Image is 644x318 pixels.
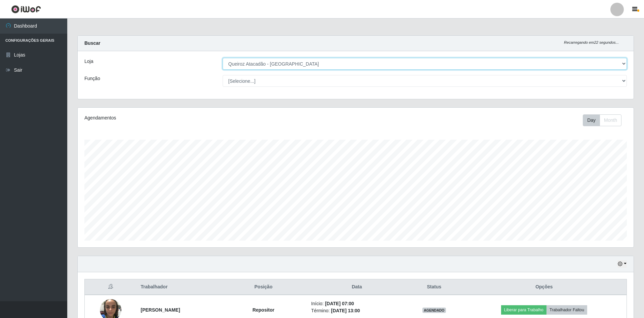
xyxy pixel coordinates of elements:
[407,279,462,295] th: Status
[84,75,100,82] label: Função
[84,114,305,121] div: Agendamentos
[325,301,354,306] time: [DATE] 07:00
[564,40,619,44] i: Recarregando em 22 segundos...
[583,114,627,126] div: Toolbar with button groups
[11,5,41,13] img: CoreUI Logo
[422,308,446,313] span: AGENDADO
[501,305,546,315] button: Liberar para Trabalho
[84,40,100,46] strong: Buscar
[331,308,360,313] time: [DATE] 13:00
[462,279,627,295] th: Opções
[307,279,407,295] th: Data
[311,307,403,314] li: Término:
[141,307,180,313] strong: [PERSON_NAME]
[220,279,307,295] th: Posição
[137,279,220,295] th: Trabalhador
[311,300,403,307] li: Início:
[583,114,600,126] button: Day
[546,305,587,315] button: Trabalhador Faltou
[84,58,93,65] label: Loja
[583,114,621,126] div: First group
[253,307,274,313] strong: Repositor
[600,114,621,126] button: Month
